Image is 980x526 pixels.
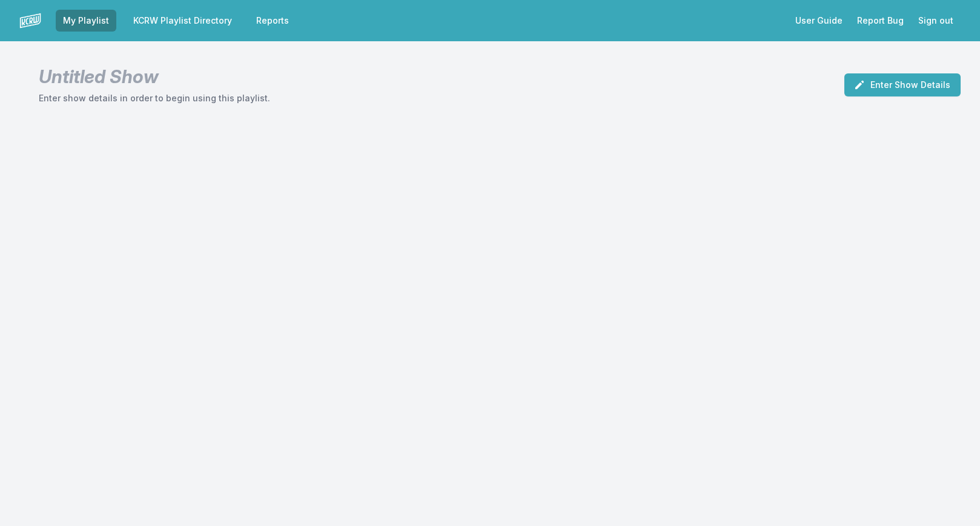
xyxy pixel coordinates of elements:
[19,10,41,32] img: logo-white-87cec1fa9cbef997252546196dc51331.png
[126,10,239,32] a: KCRW Playlist Directory
[911,10,961,32] button: Sign out
[844,73,961,96] button: Enter Show Details
[788,10,850,32] a: User Guide
[39,66,270,87] h1: Untitled Show
[249,10,296,32] a: Reports
[850,10,911,32] a: Report Bug
[39,92,270,104] p: Enter show details in order to begin using this playlist.
[56,10,116,32] a: My Playlist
